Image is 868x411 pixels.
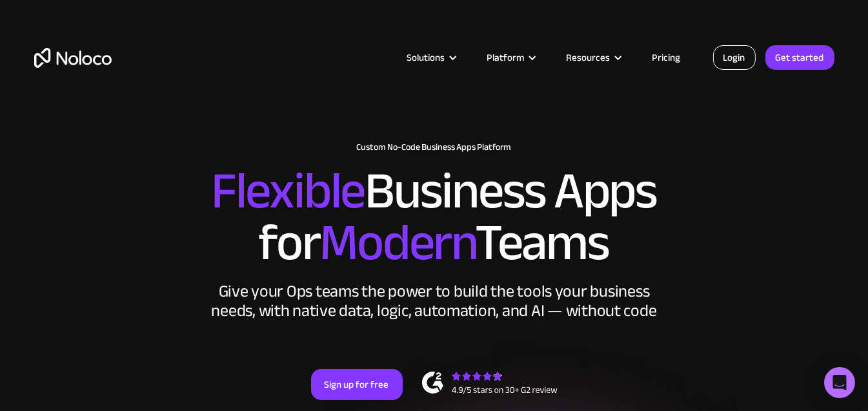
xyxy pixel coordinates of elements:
[550,49,636,66] div: Resources
[713,45,756,70] a: Login
[824,367,855,398] div: Open Intercom Messenger
[34,48,112,68] a: home
[208,282,660,321] div: Give your Ops teams the power to build the tools your business needs, with native data, logic, au...
[311,369,403,400] a: Sign up for free
[567,49,611,66] div: Resources
[391,49,471,66] div: Solutions
[636,49,697,66] a: Pricing
[34,142,834,153] h1: Custom No-Code Business Apps Platform
[765,45,834,70] a: Get started
[34,165,834,269] h2: Business Apps for Teams
[471,49,550,66] div: Platform
[319,195,475,291] span: Modern
[211,143,365,239] span: Flexible
[487,49,525,66] div: Platform
[407,49,445,66] div: Solutions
